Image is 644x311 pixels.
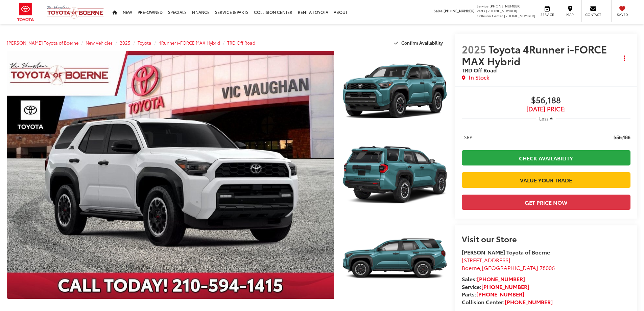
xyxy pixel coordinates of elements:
img: Vic Vaughan Toyota of Boerne [47,5,104,19]
a: Expand Photo 0 [7,51,334,299]
span: TSRP: [462,134,474,140]
strong: Service: [462,283,529,290]
img: 2025 Toyota 4Runner i-FORCE MAX Hybrid TRD Off Road [340,50,449,132]
a: TRD Off Road [227,40,255,46]
span: Service [477,3,488,8]
span: In Stock [469,73,489,81]
span: [PHONE_NUMBER] [504,13,535,18]
strong: [PERSON_NAME] Toyota of Boerne [462,248,550,256]
span: dropdown dots [624,55,625,61]
button: Get Price Now [462,195,630,210]
span: , [462,264,555,271]
span: [GEOGRAPHIC_DATA] [482,264,538,271]
span: [DATE] Price: [462,106,630,112]
span: TRD Off Road [462,66,497,74]
a: 4Runner i-FORCE MAX Hybrid [159,40,220,46]
a: Check Availability [462,150,630,165]
a: New Vehicles [86,40,113,46]
span: Collision Center [477,13,503,18]
a: Value Your Trade [462,172,630,187]
a: [PHONE_NUMBER] [481,283,529,290]
span: Contact [585,12,601,17]
a: Toyota [138,40,151,46]
span: Less [539,115,548,121]
span: Boerne [462,264,480,271]
span: [PHONE_NUMBER] [490,3,521,8]
span: [STREET_ADDRESS] [462,256,510,264]
span: Confirm Availability [401,40,443,46]
span: $56,188 [614,134,630,140]
img: 2025 Toyota 4Runner i-FORCE MAX Hybrid TRD Off Road [340,218,449,300]
button: Actions [619,52,630,64]
span: Map [563,12,577,17]
a: [PERSON_NAME] Toyota of Boerne [7,40,78,46]
img: 2025 Toyota 4Runner i-FORCE MAX Hybrid TRD Off Road [3,50,337,300]
a: Expand Photo 1 [341,51,448,131]
a: [PHONE_NUMBER] [505,298,553,306]
span: Parts [477,8,485,13]
a: [STREET_ADDRESS] Boerne,[GEOGRAPHIC_DATA] 78006 [462,256,555,271]
h2: Visit our Store [462,234,630,243]
a: [PHONE_NUMBER] [476,290,524,298]
span: 2025 [462,42,486,56]
a: [PHONE_NUMBER] [477,275,525,283]
span: [PHONE_NUMBER] [486,8,517,13]
button: Less [536,112,556,125]
button: Confirm Availability [390,37,448,49]
span: Saved [615,12,630,17]
img: 2025 Toyota 4Runner i-FORCE MAX Hybrid TRD Off Road [340,134,449,216]
span: [PHONE_NUMBER] [444,8,475,13]
strong: Collision Center: [462,298,553,306]
span: 78006 [540,264,555,271]
span: Service [540,12,555,17]
a: Expand Photo 3 [341,219,448,299]
span: Toyota 4Runner i-FORCE MAX Hybrid [462,42,607,68]
span: $56,188 [462,95,630,106]
strong: Parts: [462,290,524,298]
a: 2025 [120,40,130,46]
strong: Sales: [462,275,525,283]
span: Sales [434,8,443,13]
a: Expand Photo 2 [341,135,448,215]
